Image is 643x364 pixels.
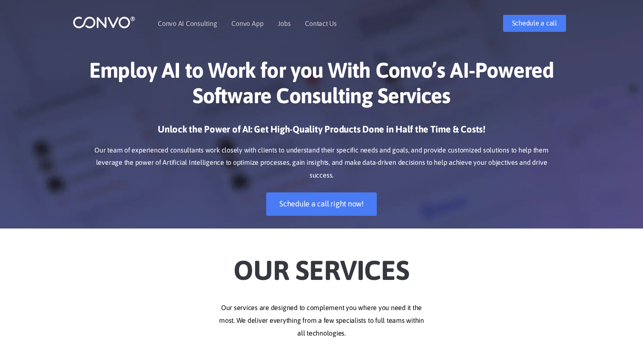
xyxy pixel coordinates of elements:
[266,192,377,216] a: Schedule a call right now!
[503,15,566,32] a: Schedule a call
[85,144,558,182] p: Our team of experienced consultants work closely with clients to understand their specific needs ...
[231,20,263,27] a: Convo App
[85,241,558,289] h2: Our Services
[278,20,290,27] a: Jobs
[85,302,558,340] p: Our services are designed to complement you where you need it the most. We deliver everything fro...
[85,57,558,115] h1: Employ AI to Work for you With Convo’s AI-Powered Software Consulting Services
[305,20,337,27] a: Contact Us
[73,16,135,29] img: logo_1.png
[85,123,558,142] h3: Unlock the Power of AI: Get High-Quality Products Done in Half the Time & Costs!
[158,20,217,27] a: Convo AI Consulting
